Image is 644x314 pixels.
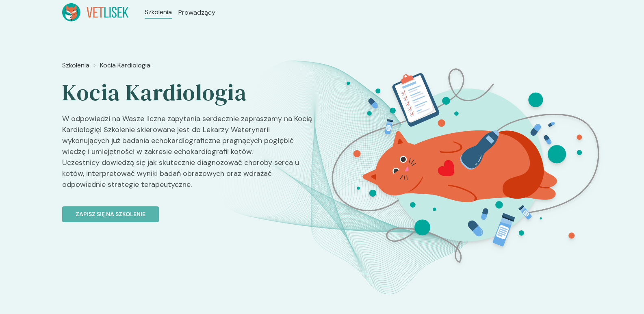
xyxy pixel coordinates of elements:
[76,210,145,219] p: Zapisz się na szkolenie
[62,78,316,107] h2: Kocia Kardiologia
[178,8,215,17] a: Prowadzący
[62,206,159,222] button: Zapisz się na szkolenie
[62,61,89,70] a: Szkolenia
[100,61,150,70] a: Kocia Kardiologia
[62,113,316,197] p: W odpowiedzi na Wasze liczne zapytania serdecznie zapraszamy na Kocią Kardiologię! Szkolenie skie...
[321,57,609,274] img: aHfXk0MqNJQqH-jX_KociaKardio_BT.svg
[62,197,316,222] a: Zapisz się na szkolenie
[145,7,172,17] a: Szkolenia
